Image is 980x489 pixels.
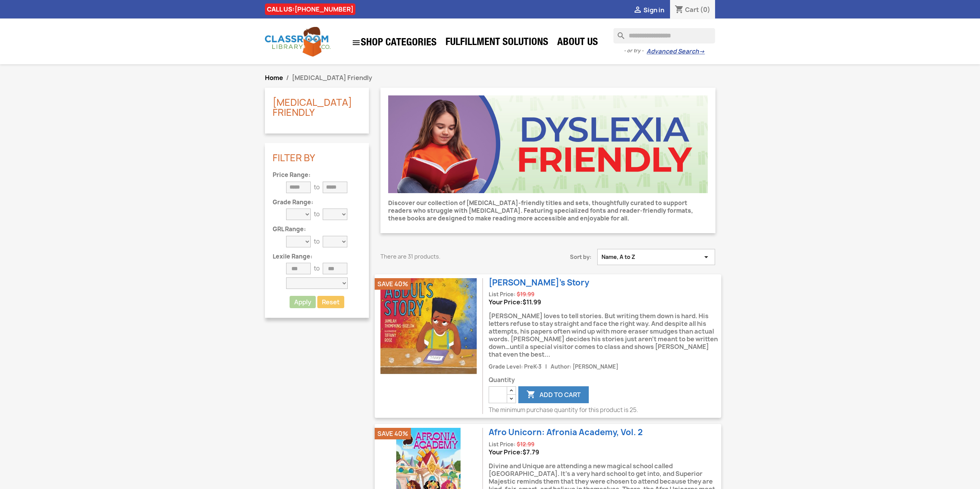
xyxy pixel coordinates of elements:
div: Your Price: [489,298,721,306]
button: Add to cart [518,386,589,403]
span: Author: [PERSON_NAME] [551,363,618,370]
input: Search [613,28,715,43]
img: CLC_Dyslexia.jpg [388,95,708,193]
p: Discover our collection of [MEDICAL_DATA]-friendly titles and sets, thoughtfully curated to suppo... [388,199,708,222]
input: Quantity [489,386,507,403]
span: List Price: [489,291,516,298]
span: Cart [685,5,699,14]
div: CALL US: [265,3,355,15]
span: [MEDICAL_DATA] Friendly [292,73,372,82]
p: to [314,210,320,218]
span: → [699,48,705,55]
a: [PERSON_NAME]'s Story [489,277,589,288]
span: Regular price [517,441,534,448]
button: Apply [290,296,316,308]
p: to [314,184,320,191]
span: Regular price [517,290,534,298]
a: Home [265,73,283,82]
span: Grade Level: PreK-3 [489,363,541,370]
p: Price Range: [273,172,361,179]
span: Quantity [489,376,721,384]
i:  [702,253,711,261]
p: Filter By [273,153,361,163]
p: There are 31 products. [380,253,513,260]
a:  Sign in [633,6,664,14]
a: SHOP CATEGORIES [348,34,441,51]
span: Sort by: [525,253,598,261]
span: List Price: [489,441,516,448]
span: - or try - [624,47,647,55]
a: [MEDICAL_DATA] Friendly [273,96,352,119]
span: Sign in [643,6,664,14]
img: Abdul's Story [380,278,477,374]
span: Price [523,298,541,306]
a: [PHONE_NUMBER] [295,5,353,13]
div: Your Price: [489,448,721,456]
a: Fulfillment Solutions [442,35,552,51]
i: shopping_cart [675,5,684,15]
p: to [314,238,320,245]
a: Reset [317,296,344,308]
li: Save 40% [375,278,411,290]
span: (0) [700,5,710,14]
i:  [526,391,536,400]
a: About Us [553,35,602,51]
p: The minimum purchase quantity for this product is 25. [489,406,721,414]
i:  [633,6,642,15]
i: search [613,28,623,37]
p: Grade Range: [273,199,361,206]
p: Lexile Range: [273,254,361,260]
button: Sort by selection [597,249,715,265]
a: Advanced Search→ [647,48,705,55]
a: Afro Unicorn: Afronia Academy, Vol. 2 [489,427,643,438]
p: GRL Range: [273,226,361,233]
span: | [543,363,549,370]
span: Price [523,448,539,456]
div: [PERSON_NAME] loves to tell stories. But writing them down is hard. His letters refuse to stay st... [489,306,721,362]
p: to [314,265,320,272]
img: Classroom Library Company [265,27,330,57]
i:  [352,38,361,47]
li: Save 40% [375,428,411,439]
